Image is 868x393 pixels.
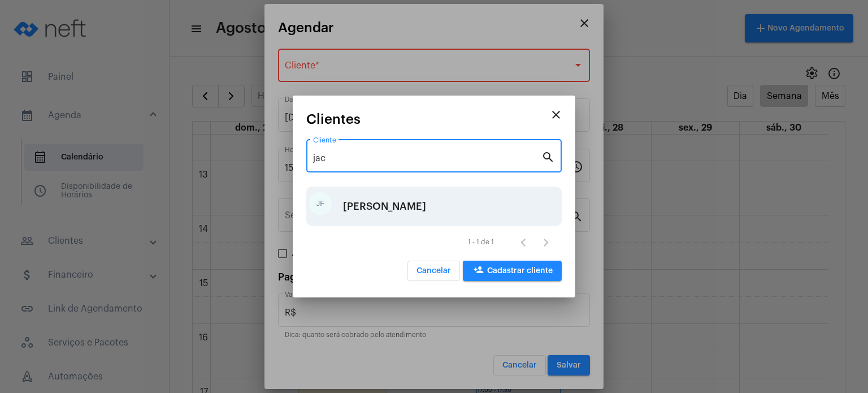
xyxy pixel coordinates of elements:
mat-icon: close [549,108,563,122]
button: Página anterior [512,231,535,253]
button: Cancelar [407,261,460,281]
input: Pesquisar cliente [313,153,541,163]
div: [PERSON_NAME] [343,189,426,223]
mat-icon: search [541,150,555,163]
button: Cadastrar cliente [463,261,562,281]
span: Cadastrar cliente [472,267,553,275]
div: JF [309,192,332,215]
span: Clientes [306,112,361,127]
div: 1 - 1 de 1 [468,239,494,246]
mat-icon: person_add [472,265,485,278]
span: Cancelar [416,267,451,275]
button: Próxima página [535,231,557,253]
